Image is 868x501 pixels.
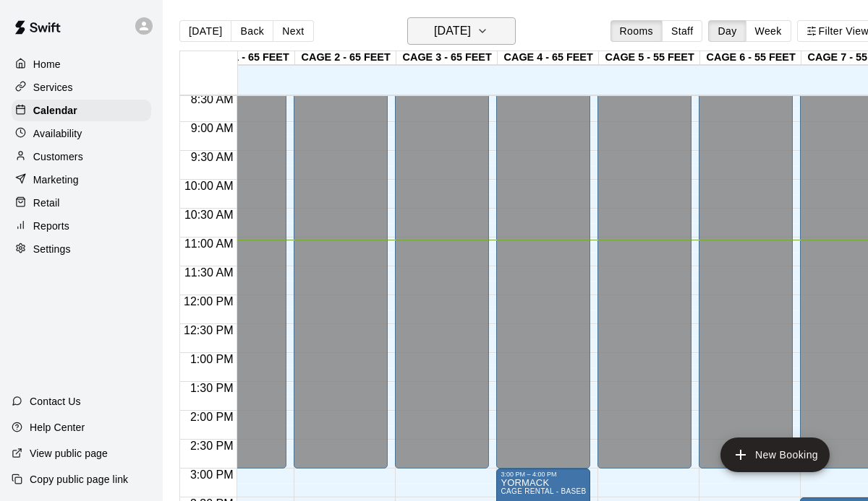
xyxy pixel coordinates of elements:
div: CAGE 1 - 65 FEET [194,51,295,65]
span: 2:00 PM [187,411,237,423]
button: [DATE] [407,17,516,45]
div: CAGE 6 - 55 FEET [700,51,801,65]
button: Day [708,20,746,42]
a: Home [12,53,151,75]
span: 11:30 AM [181,266,237,279]
span: CAGE RENTAL - BASEBALL MACHINE [501,487,637,495]
span: 10:30 AM [181,209,237,221]
a: Availability [12,123,151,144]
div: 3:00 PM – 4:00 PM [501,471,586,478]
button: Next [273,20,313,42]
span: 12:00 PM [180,295,237,308]
button: add [720,437,830,472]
a: Marketing [12,169,151,191]
span: 1:00 PM [187,353,237,365]
p: Services [33,80,73,95]
span: 11:00 AM [181,238,237,250]
p: Availability [33,126,82,141]
button: Week [746,20,791,42]
a: Reports [12,215,151,237]
span: 2:30 PM [187,440,237,452]
span: 10:00 AM [181,180,237,192]
div: CAGE 5 - 55 FEET [599,51,700,65]
p: View public page [30,446,108,461]
div: CAGE 4 - 65 FEET [498,51,599,65]
div: CAGE 2 - 65 FEET [295,51,396,65]
p: Copy public page link [30,472,128,487]
button: Rooms [610,20,663,42]
p: Customers [33,149,83,164]
a: Customers [12,146,151,167]
p: Reports [33,219,69,233]
span: 9:30 AM [187,151,237,163]
p: Marketing [33,173,79,187]
a: Services [12,77,151,98]
button: [DATE] [179,20,231,42]
a: Retail [12,192,151,214]
a: Calendar [12,100,151,121]
p: Home [33,57,61,71]
p: Contact Us [30,394,81,409]
p: Retail [33,196,60,210]
p: Help Center [30,420,85,435]
button: Staff [662,20,703,42]
p: Calendar [33,103,77,118]
div: CAGE 3 - 65 FEET [396,51,498,65]
button: Back [231,20,273,42]
p: Settings [33,242,71,256]
span: 8:30 AM [187,93,237,105]
h6: [DATE] [434,21,471,41]
span: 1:30 PM [187,382,237,394]
span: 12:30 PM [180,324,237,336]
span: 9:00 AM [187,122,237,134]
a: Settings [12,238,151,260]
span: 3:00 PM [187,469,237,481]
